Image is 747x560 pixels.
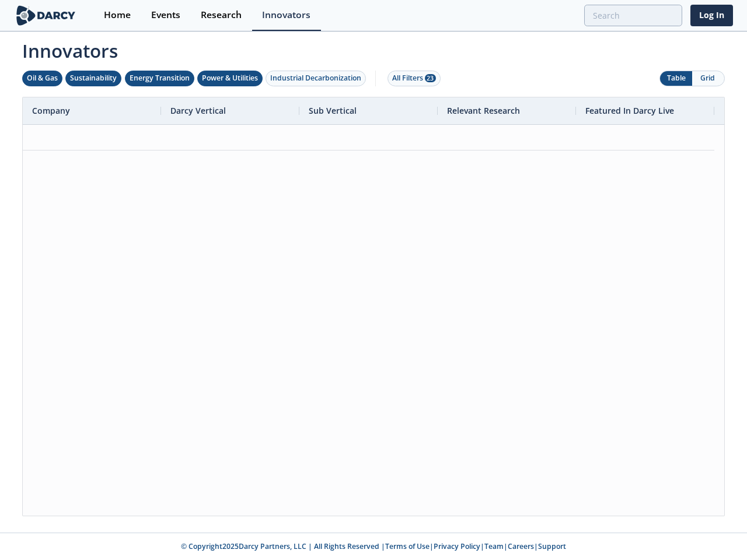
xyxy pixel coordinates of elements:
div: Innovators [262,10,310,20]
button: Grid [692,71,724,86]
button: Table [660,71,692,86]
div: All Filters [392,73,436,83]
div: Power & Utilities [202,73,258,83]
div: Sustainability [70,73,117,83]
span: Darcy Vertical [170,105,226,116]
a: Team [484,541,504,551]
div: Oil & Gas [27,73,58,83]
span: 23 [425,74,436,82]
button: Sustainability [65,71,121,86]
div: Events [151,10,180,20]
button: Oil & Gas [22,71,62,86]
button: Power & Utilities [197,71,263,86]
button: All Filters 23 [388,71,441,86]
a: Support [538,541,566,551]
input: Advanced Search [584,5,682,26]
img: logo-wide.svg [14,5,78,26]
button: Industrial Decarbonization [266,71,366,86]
div: Energy Transition [130,73,190,83]
a: Log In [690,5,733,26]
button: Energy Transition [125,71,194,86]
span: Company [32,105,70,116]
span: Featured In Darcy Live [585,105,674,116]
span: Sub Vertical [309,105,357,116]
div: Home [104,10,131,20]
span: Relevant Research [447,105,520,116]
span: Innovators [14,33,733,64]
a: Terms of Use [385,541,430,551]
a: Privacy Policy [434,541,480,551]
div: Research [201,10,242,20]
a: Careers [508,541,534,551]
p: © Copyright 2025 Darcy Partners, LLC | All Rights Reserved | | | | | [16,541,731,552]
div: Industrial Decarbonization [270,73,361,83]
